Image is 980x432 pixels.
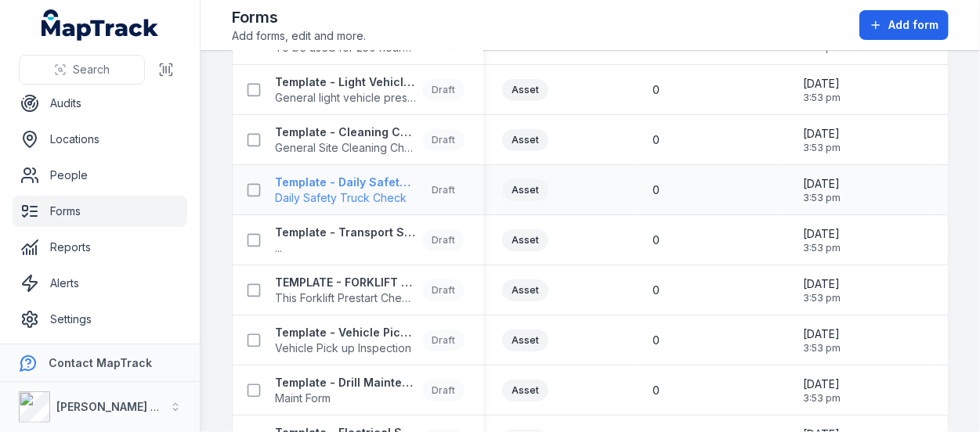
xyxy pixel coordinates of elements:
[502,279,548,301] div: Asset
[275,74,416,90] strong: Template - Light Vehicle Prestart Inspection
[275,325,416,340] strong: Template - Vehicle Pick up Inspection
[56,400,165,413] strong: [PERSON_NAME] Air
[42,9,159,41] a: MapTrack
[653,333,660,348] span: 0
[803,242,841,254] span: 3:53 pm
[275,74,465,106] a: Template - Light Vehicle Prestart InspectionGeneral light vehicle prestart Inspection formDraft
[422,329,465,351] div: Draft
[19,55,145,85] button: Search
[502,79,548,101] div: Asset
[803,376,841,392] span: [DATE]
[422,179,465,201] div: Draft
[275,175,465,206] a: Template - Daily Safety Truck CheckDaily Safety Truck CheckDraft
[275,275,416,290] strong: TEMPLATE - FORKLIFT PRESTART CHECKLIST
[502,229,548,251] div: Asset
[13,268,187,299] a: Alerts
[803,342,841,355] span: 3:53 pm
[502,380,548,401] div: Asset
[803,76,841,104] time: 3/17/2025, 3:53:56 PM
[13,160,187,191] a: People
[502,129,548,151] div: Asset
[13,88,187,119] a: Audits
[49,356,152,369] strong: Contact MapTrack
[803,192,841,204] span: 3:53 pm
[275,190,416,206] span: Daily Safety Truck Check
[803,92,841,104] span: 3:53 pm
[803,292,841,304] span: 3:53 pm
[275,325,465,356] a: Template - Vehicle Pick up InspectionVehicle Pick up InspectionDraft
[653,232,660,248] span: 0
[803,226,841,242] span: [DATE]
[275,275,465,306] a: TEMPLATE - FORKLIFT PRESTART CHECKLISTThis Forklift Prestart Checklist should be completed every ...
[13,196,187,227] a: Forms
[653,132,660,148] span: 0
[275,340,416,356] span: Vehicle Pick up Inspection
[275,124,465,156] a: Template - Cleaning ChecklistGeneral Site Cleaning ChecklistDraft
[422,79,465,101] div: Draft
[803,326,841,342] span: [DATE]
[803,276,841,292] span: [DATE]
[13,232,187,263] a: Reports
[13,124,187,155] a: Locations
[803,176,841,204] time: 3/17/2025, 3:53:56 PM
[275,290,416,306] span: This Forklift Prestart Checklist should be completed every day before starting forklift operations.
[232,6,366,28] h2: Forms
[888,17,938,33] span: Add form
[275,124,416,140] strong: Template - Cleaning Checklist
[275,240,416,256] span: ...
[232,28,366,44] span: Add forms, edit and more.
[653,283,660,298] span: 0
[422,380,465,401] div: Draft
[653,82,660,98] span: 0
[502,329,548,351] div: Asset
[275,375,465,406] a: Template - Drill Maintenance FormMaint FormDraft
[73,62,110,77] span: Search
[275,375,416,391] strong: Template - Drill Maintenance Form
[275,175,416,190] strong: Template - Daily Safety Truck Check
[275,90,416,106] span: General light vehicle prestart Inspection form
[859,10,949,40] button: Add form
[803,76,841,92] span: [DATE]
[422,229,465,251] div: Draft
[653,182,660,198] span: 0
[803,392,841,405] span: 3:53 pm
[803,276,841,304] time: 3/17/2025, 3:53:56 PM
[803,176,841,192] span: [DATE]
[803,126,841,154] time: 3/17/2025, 3:53:56 PM
[422,279,465,301] div: Draft
[13,304,187,335] a: Settings
[502,179,548,201] div: Asset
[803,142,841,154] span: 3:53 pm
[275,225,465,256] a: Template - Transport Service 12 Monthly Service...Draft
[275,391,416,406] span: Maint Form
[803,226,841,254] time: 3/17/2025, 3:53:56 PM
[653,383,660,398] span: 0
[803,326,841,355] time: 3/17/2025, 3:53:56 PM
[803,126,841,142] span: [DATE]
[275,225,416,240] strong: Template - Transport Service 12 Monthly Service
[422,129,465,151] div: Draft
[803,376,841,405] time: 3/17/2025, 3:53:56 PM
[275,140,416,156] span: General Site Cleaning Checklist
